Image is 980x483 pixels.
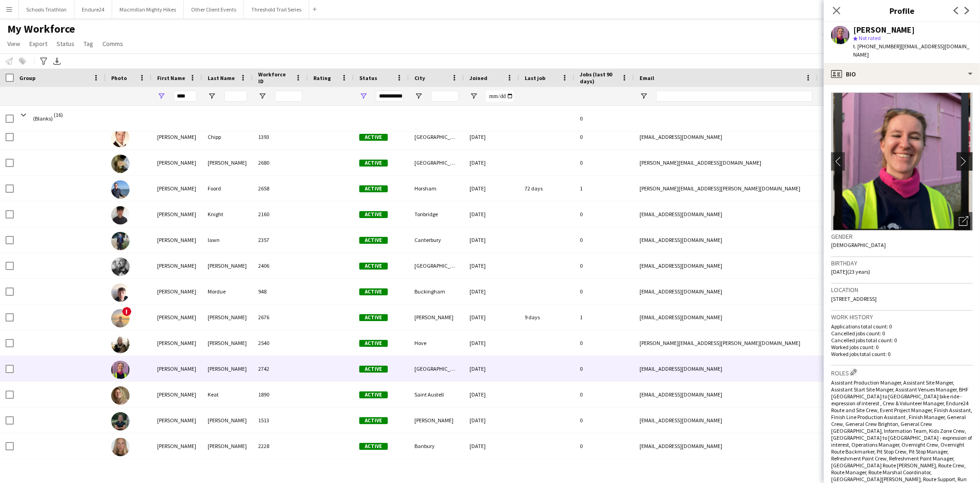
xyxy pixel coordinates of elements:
span: Active [359,237,388,244]
div: 0 [574,150,634,175]
img: Oliver Williams [111,309,130,328]
div: [EMAIL_ADDRESS][DOMAIN_NAME] [634,227,818,253]
div: Buckingham [409,279,464,304]
div: 0 [574,106,634,131]
button: Open Filter Menu [470,92,478,100]
div: [PHONE_NUMBER] [818,201,935,227]
div: [PERSON_NAME][EMAIL_ADDRESS][PERSON_NAME][DOMAIN_NAME] [634,330,818,356]
div: [PERSON_NAME] [152,279,202,304]
a: Export [26,38,51,50]
div: [PERSON_NAME][EMAIL_ADDRESS][PERSON_NAME][DOMAIN_NAME] [634,176,818,201]
p: Applications total count: 0 [831,323,973,330]
span: Group [19,75,35,81]
div: [PHONE_NUMBER] [818,433,935,459]
div: [PERSON_NAME] [409,408,464,433]
input: Last Name Filter Input [224,91,247,102]
div: [EMAIL_ADDRESS][DOMAIN_NAME] [634,433,818,459]
div: [GEOGRAPHIC_DATA] [409,150,464,175]
div: [PERSON_NAME] [152,253,202,278]
div: 0 [574,279,634,304]
button: Macmillan Mighty Hikes [112,0,184,18]
div: 72 days [519,176,574,201]
div: [PHONE_NUMBER] [818,124,935,149]
span: Active [359,417,388,424]
span: Active [359,211,388,218]
button: Open Filter Menu [823,92,832,100]
a: View [4,38,24,50]
span: First Name [157,75,185,81]
span: Rating [313,75,331,81]
span: (Blanks) [33,106,53,132]
app-action-btn: Export XLSX [51,56,62,67]
div: [GEOGRAPHIC_DATA] [409,356,464,381]
span: | [EMAIL_ADDRESS][DOMAIN_NAME] [853,43,969,58]
button: Schools Triathlon [19,0,74,18]
p: Worked jobs total count: 0 [831,351,973,357]
div: 9 days [519,305,574,330]
img: oliver lawn [111,232,130,250]
div: [EMAIL_ADDRESS][DOMAIN_NAME] [634,279,818,304]
div: 0 [574,330,634,356]
input: First Name Filter Input [174,91,197,102]
div: [DATE] [464,150,519,175]
div: [DATE] [464,279,519,304]
img: Olivia Keat [111,386,130,405]
button: Open Filter Menu [414,92,423,100]
div: [DATE] [464,433,519,459]
div: 2228 [253,433,308,459]
span: My Workforce [7,22,75,36]
div: Knight [202,201,253,227]
div: [PHONE_NUMBER] [818,176,935,201]
h3: Work history [831,313,973,321]
button: Other Client Events [184,0,244,18]
div: 948 [253,279,308,304]
button: Open Filter Menu [258,92,266,100]
span: Active [359,391,388,398]
span: Export [29,40,47,48]
div: [PERSON_NAME] [152,356,202,381]
span: Last Name [208,75,235,81]
div: 2658 [253,176,308,201]
div: Banbury [409,433,464,459]
div: Canterbury [409,227,464,253]
app-action-btn: Advanced filters [38,56,49,67]
div: 0 [574,253,634,278]
div: [PERSON_NAME] [202,356,253,381]
img: Oliver Knight [111,206,130,224]
span: Active [359,288,388,295]
div: [DATE] [464,305,519,330]
div: [PHONE_NUMBER] [818,253,935,278]
span: t. [PHONE_NUMBER] [853,43,901,50]
span: Active [359,185,388,192]
div: [PERSON_NAME] [202,408,253,433]
img: Crew avatar or photo [831,92,973,230]
span: Tag [84,40,93,48]
div: [PERSON_NAME] [152,305,202,330]
div: lawn [202,227,253,253]
img: Oliver Lewis [111,258,130,276]
input: Workforce ID Filter Input [275,91,302,102]
span: Active [359,263,388,270]
div: 0 [574,382,634,407]
div: [PERSON_NAME] [152,382,202,407]
div: [PERSON_NAME] [152,330,202,356]
div: [EMAIL_ADDRESS][DOMAIN_NAME] [634,253,818,278]
button: Open Filter Menu [359,92,368,100]
div: [DATE] [464,408,519,433]
h3: Roles [831,368,973,377]
img: OLIVIA PARTINGTON [111,412,130,431]
span: [DEMOGRAPHIC_DATA] [831,241,886,248]
div: [DATE] [464,253,519,278]
div: Chipp [202,124,253,149]
input: City Filter Input [431,91,459,102]
div: Bio [824,63,980,85]
img: Oliver Foord [111,180,130,199]
div: [PHONE_NUMBER] [818,408,935,433]
span: ! [122,307,131,316]
button: Endure24 [74,0,112,18]
span: Status [57,40,74,48]
span: Not rated [859,34,881,41]
div: Hove [409,330,464,356]
div: 0 [574,356,634,381]
div: [EMAIL_ADDRESS][DOMAIN_NAME] [634,124,818,149]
